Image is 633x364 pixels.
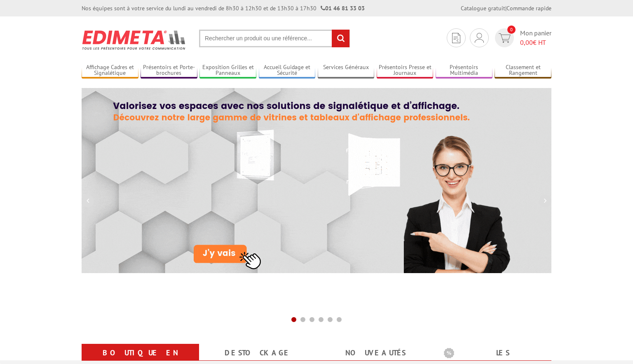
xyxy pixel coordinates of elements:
div: | [461,4,551,12]
a: Accueil Guidage et Sécurité [259,64,316,77]
strong: 01 46 81 33 03 [321,5,365,12]
a: Présentoirs Presse et Journaux [377,64,434,77]
b: Les promotions [444,345,547,362]
img: devis rapide [452,33,460,43]
a: Présentoirs et Porte-brochures [141,64,197,77]
a: Services Généraux [318,64,375,77]
img: Présentoir, panneau, stand - Edimeta - PLV, affichage, mobilier bureau, entreprise [82,25,187,55]
span: 0,00 [520,38,533,46]
a: Catalogue gratuit [461,5,505,12]
input: rechercher [332,30,349,47]
span: 0 [507,26,516,34]
a: devis rapide 0 Mon panier 0,00€ HT [493,28,551,47]
input: Rechercher un produit ou une référence... [199,30,350,47]
span: Mon panier [520,28,551,47]
a: Commande rapide [506,5,551,12]
a: Destockage [209,345,307,360]
a: Classement et Rangement [495,64,551,77]
div: Nos équipes sont à votre service du lundi au vendredi de 8h30 à 12h30 et de 13h30 à 17h30 [82,4,365,12]
a: Exposition Grilles et Panneaux [199,64,256,77]
img: devis rapide [499,33,511,43]
a: nouveautés [326,345,424,360]
span: € HT [520,38,551,47]
a: Présentoirs Multimédia [436,64,492,77]
img: devis rapide [475,33,484,43]
a: Affichage Cadres et Signalétique [82,64,138,77]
